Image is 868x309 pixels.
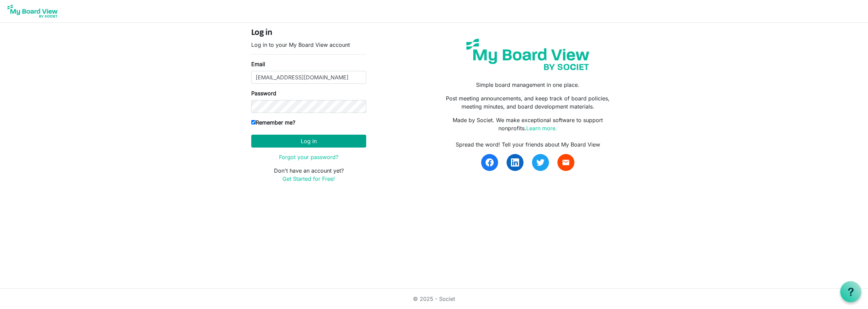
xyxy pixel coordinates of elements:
[511,158,519,167] img: linkedin.svg
[486,158,494,167] img: facebook.svg
[282,175,335,182] a: Get Started for Free!
[251,28,366,38] h4: Log in
[536,158,545,167] img: twitter.svg
[251,60,265,68] label: Email
[439,140,617,149] div: Spread the word! Tell your friends about My Board View
[526,125,557,132] a: Learn more.
[5,3,60,20] img: My Board View Logo
[413,295,455,302] a: © 2025 - Societ
[557,154,574,171] a: email
[439,94,617,111] p: Post meeting announcements, and keep track of board policies, meeting minutes, and board developm...
[562,158,570,167] span: email
[461,34,594,75] img: my-board-view-societ.svg
[439,81,617,89] p: Simple board management in one place.
[251,118,295,127] label: Remember me?
[251,89,276,97] label: Password
[251,167,366,183] p: Don't have an account yet?
[251,135,366,148] button: Log in
[251,120,256,124] input: Remember me?
[279,154,338,160] a: Forgot your password?
[251,41,366,49] p: Log in to your My Board View account
[439,116,617,132] p: Made by Societ. We make exceptional software to support nonprofits.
